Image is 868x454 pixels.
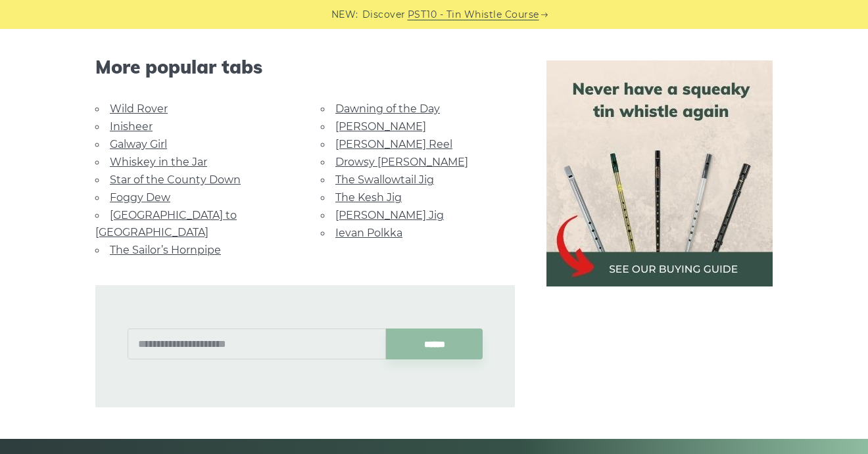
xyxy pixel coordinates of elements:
img: tin whistle buying guide [546,60,773,286]
span: NEW: [331,7,358,22]
a: [PERSON_NAME] Reel [335,138,452,150]
a: PST10 - Tin Whistle Course [408,7,539,22]
a: The Swallowtail Jig [335,173,434,186]
a: Ievan Polkka [335,227,402,239]
a: Wild Rover [110,102,168,115]
a: Galway Girl [110,138,167,150]
a: Foggy Dew [110,191,170,204]
a: [PERSON_NAME] [335,120,426,133]
span: More popular tabs [95,56,515,78]
a: Inisheer [110,120,153,133]
span: Discover [362,7,406,22]
a: Whiskey in the Jar [110,156,207,168]
a: [GEOGRAPHIC_DATA] to [GEOGRAPHIC_DATA] [95,209,237,238]
a: The Kesh Jig [335,191,402,204]
a: The Sailor’s Hornpipe [110,244,221,256]
a: Star of the County Down [110,173,241,186]
a: [PERSON_NAME] Jig [335,209,444,221]
a: Dawning of the Day [335,102,440,115]
a: Drowsy [PERSON_NAME] [335,156,468,168]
